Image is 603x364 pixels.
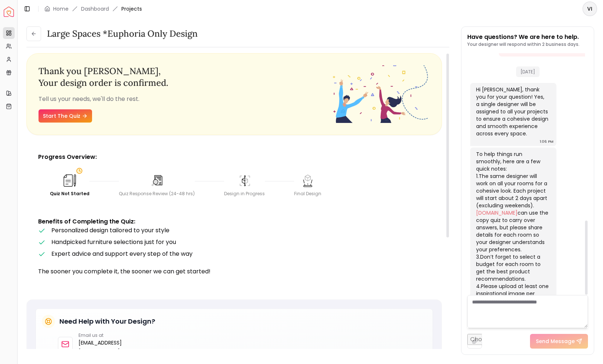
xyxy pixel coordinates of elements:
button: VI [582,1,597,16]
p: Tell us your needs, we'll do the rest. [39,95,332,103]
span: [PERSON_NAME] [84,65,158,77]
a: Dashboard [81,5,109,12]
img: Final Design [300,173,315,188]
div: 1:06 PM [540,138,553,145]
nav: breadcrumb [44,5,142,12]
h5: Need Help with Your Design? [59,316,155,327]
span: [DATE] [516,66,540,77]
div: Hi [PERSON_NAME], thank you for your question! Yes, a single designer will be assigned to all you... [476,86,549,137]
span: Expert advice and support every step of the way [51,250,193,258]
p: The sooner you complete it, the sooner we can get started! [38,267,430,276]
h3: Thank you , Your design order is confirmed. [39,65,332,89]
p: Email us at [78,332,141,338]
a: Home [53,5,69,12]
a: Start The Quiz [39,109,92,123]
span: VI [583,2,596,15]
p: Your designer will respond within 2 business days. [467,41,580,47]
p: Have questions? We are here to help. [467,33,580,41]
p: Benefits of Completing the Quiz: [38,217,430,226]
a: [EMAIL_ADDRESS][DOMAIN_NAME] [78,338,141,356]
span: Handpicked furniture selections just for you [51,238,176,246]
div: Final Design [294,191,321,197]
img: Spacejoy Logo [4,7,14,17]
div: Design in Progress [224,191,265,197]
p: Progress Overview: [38,153,430,161]
img: Design in Progress [237,173,252,188]
h3: Large Spaces *Euphoria Only design [47,28,198,40]
a: Spacejoy [4,7,14,17]
img: Fun quiz start - image [332,65,430,123]
div: To help things run smoothly, here are a few quick notes: 1.The same designer will work on all you... [476,150,549,312]
span: Projects [121,5,142,12]
img: Quiz Not Started [62,172,78,189]
span: Personalized design tailored to your style [51,226,169,234]
div: Quiz Not Started [50,191,89,197]
img: Quiz Response Review (24-48 hrs) [150,173,164,188]
div: Quiz Response Review (24-48 hrs) [119,191,195,197]
a: [DOMAIN_NAME] [476,209,518,216]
